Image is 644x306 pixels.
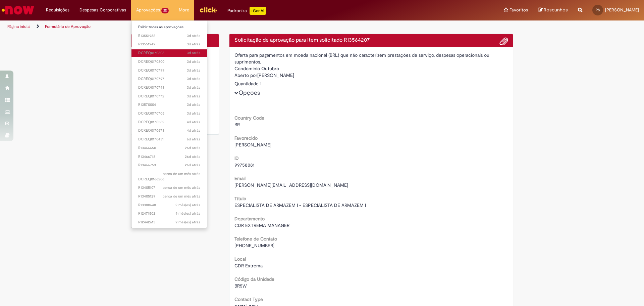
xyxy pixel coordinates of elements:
span: DCREQ0170582 [138,120,200,125]
span: 4d atrás [187,120,200,125]
a: Aberto R13551949 : [131,41,207,48]
span: cerca de um mês atrás [163,185,200,190]
span: cerca de um mês atrás [163,194,200,199]
div: [PERSON_NAME] [234,72,508,80]
a: Aberto DCREQ0166206 : [131,170,207,183]
span: DCREQ0166206 [138,171,200,182]
div: Oferta para pagamentos em moeda nacional (BRL) que não caracterizem prestações de serviço, despes... [234,52,508,65]
time: 27/09/2025 03:54:08 [187,85,200,90]
span: 3d atrás [187,68,200,73]
span: Favoritos [509,7,528,13]
b: ID [234,155,239,161]
a: Aberto DCREQ0170772 : [131,93,207,100]
a: Aberto DCREQ0170798 : [131,84,207,91]
span: 3d atrás [187,102,200,107]
span: BR [234,122,240,128]
b: Country Code [234,115,264,121]
span: 3d atrás [187,111,200,116]
a: Aberto R13405107 : [131,184,207,191]
a: Aberto DCREQ0170799 : [131,67,207,74]
span: DCREQ0170798 [138,85,200,90]
a: Aberto R12471502 : [131,210,207,217]
span: ESPECIALISTA DE ARMAZEM I - ESPECIALISTA DE ARMAZEM I [234,202,366,208]
span: R12442613 [138,220,200,225]
time: 27/09/2025 10:02:13 [187,33,200,38]
time: 26/09/2025 16:18:14 [187,102,200,107]
span: R13466650 [138,145,200,151]
label: Aberto por [234,72,257,79]
a: Aberto R13570004 : [131,101,207,108]
time: 27/09/2025 03:53:59 [187,94,200,99]
span: 26d atrás [185,163,200,168]
time: 04/09/2025 09:10:59 [185,154,200,159]
a: Formulário de Aprovação [45,24,91,29]
span: DCREQ0170800 [138,59,200,64]
time: 27/09/2025 03:54:09 [187,59,200,64]
span: 6d atrás [187,137,200,142]
span: 3d atrás [187,94,200,99]
div: Quantidade 1 [234,80,508,87]
img: ServiceNow [1,3,35,17]
img: click_logo_yellow_360x200.png [199,5,217,15]
span: R13466753 [138,163,200,168]
time: 14/08/2025 08:44:12 [175,203,200,208]
time: 24/09/2025 03:56:02 [187,137,200,142]
time: 27/09/2025 03:54:09 [187,68,200,73]
span: 3d atrás [187,85,200,90]
span: BR5W [234,283,247,289]
a: Aberto R13466650 : [131,144,207,152]
time: 06/01/2025 08:59:38 [175,211,200,216]
span: cerca de um mês atrás [163,171,200,176]
span: 22 [161,8,169,13]
time: 25/08/2025 17:13:00 [163,171,200,176]
div: Condominio Outubro [234,65,508,72]
b: Departamento [234,216,265,222]
h4: Solicitação de aprovação para Item solicitado R13564207 [234,37,508,43]
b: Local [234,256,246,262]
span: R13570004 [138,102,200,107]
span: 2 mês(es) atrás [175,203,200,208]
span: [PHONE_NUMBER] [234,243,274,249]
a: Aberto DCREQ0170705 : [131,110,207,117]
span: R12471502 [138,211,200,216]
div: Padroniza [227,7,266,15]
b: Telefone de Contato [234,236,277,242]
span: R13551982 [138,33,200,39]
time: 04/09/2025 08:59:14 [185,163,200,168]
ul: Aprovações [131,20,207,228]
a: Aberto R13405129 : [131,193,207,200]
a: Aberto R13551982 : [131,32,207,40]
span: R13405129 [138,194,200,199]
span: DCREQ0170673 [138,128,200,133]
a: Página inicial [7,24,31,29]
span: DCREQ0170797 [138,76,200,82]
a: Aberto R12442613 : [131,219,207,226]
span: 3d atrás [187,76,200,81]
span: R13551949 [138,42,200,47]
span: DCREQ0170803 [138,50,200,56]
span: DCREQ0170772 [138,94,200,99]
time: 27/09/2025 10:01:51 [187,42,200,47]
span: Rascunhos [544,7,568,13]
time: 26/09/2025 03:53:20 [187,128,200,133]
span: CDR EXTREMA MANAGER [234,222,289,228]
p: +GenAi [250,7,266,15]
span: R13466718 [138,154,200,160]
a: Aberto DCREQ0170803 : [131,49,207,57]
span: R13380648 [138,203,200,208]
span: 26d atrás [185,145,200,150]
a: Aberto R13380648 : [131,202,207,209]
span: [PERSON_NAME][EMAIL_ADDRESS][DOMAIN_NAME] [234,182,348,188]
span: 26d atrás [185,154,200,159]
span: 9 mês(es) atrás [175,211,200,216]
a: Rascunhos [538,7,568,13]
span: [PERSON_NAME] [234,142,271,148]
a: Aberto DCREQ0170431 : [131,136,207,143]
a: Aberto DCREQ0170673 : [131,127,207,134]
span: CDR Extrema [234,263,263,269]
span: PS [596,8,600,12]
span: [PERSON_NAME] [605,7,639,13]
span: More [179,7,189,13]
span: Despesas Corporativas [79,7,126,13]
span: 9 mês(es) atrás [175,220,200,225]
